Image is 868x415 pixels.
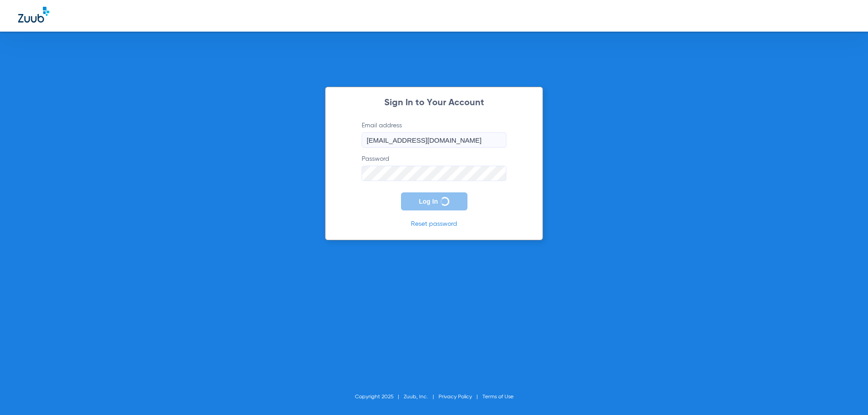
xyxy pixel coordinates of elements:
[411,221,457,227] a: Reset password
[482,394,514,400] a: Terms of Use
[439,394,472,400] a: Privacy Policy
[401,192,467,210] button: Log In
[362,166,506,181] input: Password
[348,98,520,107] h2: Sign In to Your Account
[18,7,49,23] img: Zuub Logo
[823,372,868,415] iframe: Chat Widget
[404,392,439,401] li: Zuub, Inc.
[355,392,404,401] li: Copyright 2025
[362,154,506,181] label: Password
[419,198,438,205] span: Log In
[362,121,506,148] label: Email address
[362,132,506,148] input: Email address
